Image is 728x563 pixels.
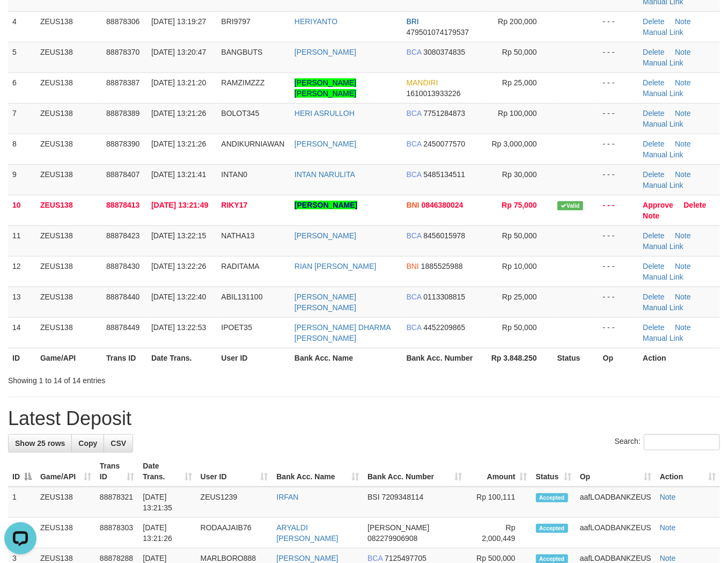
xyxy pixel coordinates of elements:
span: Copy 3080374835 to clipboard [423,48,465,56]
a: [PERSON_NAME] [295,201,357,209]
span: Rp 200,000 [498,17,536,26]
span: Copy 8456015978 to clipboard [423,231,465,240]
span: [DATE] 13:19:27 [151,17,206,26]
span: MANDIRI [407,78,438,87]
a: Note [675,17,691,26]
td: [DATE] 13:21:35 [138,487,196,518]
span: Copy 4452209865 to clipboard [423,323,465,332]
a: Copy [71,434,104,452]
td: - - - [599,225,639,256]
span: [DATE] 13:21:49 [151,201,208,209]
a: Delete [643,262,664,270]
a: [PERSON_NAME] [295,140,356,148]
a: Manual Link [643,150,683,159]
a: Delete [643,140,664,148]
span: BCA [407,109,422,118]
span: 88878389 [106,109,139,118]
span: Rp 50,000 [502,48,537,56]
span: INTAN0 [221,170,247,179]
span: [DATE] 13:20:47 [151,48,206,56]
a: Note [675,78,691,87]
span: [DATE] 13:21:26 [151,140,206,148]
a: Manual Link [643,59,683,67]
span: Rp 25,000 [502,78,537,87]
a: Manual Link [643,334,683,342]
a: Manual Link [643,181,683,189]
span: RIKY17 [221,201,247,209]
span: 88878370 [106,48,139,56]
span: Copy [78,439,97,448]
td: 12 [8,256,36,287]
a: Delete [684,201,707,209]
td: ZEUS138 [36,11,102,42]
td: ZEUS138 [36,487,95,518]
th: Trans ID [102,348,147,368]
label: Search: [615,434,720,450]
span: [DATE] 13:21:26 [151,109,206,118]
td: ZEUS1239 [196,487,273,518]
td: ZEUS138 [36,42,102,72]
td: ZEUS138 [36,317,102,348]
td: 5 [8,42,36,72]
td: aafLOADBANKZEUS [576,487,656,518]
th: Rp 3.848.250 [482,348,553,368]
td: ZEUS138 [36,103,102,134]
span: [DATE] 13:22:26 [151,262,206,270]
a: [PERSON_NAME] DHARMA [PERSON_NAME] [295,323,391,342]
span: BCA [407,140,422,148]
td: [DATE] 13:21:26 [138,518,196,549]
td: - - - [599,287,639,317]
th: Status: activate to sort column ascending [532,456,576,487]
a: HERIYANTO [295,17,337,26]
span: Accepted [536,493,568,502]
a: Note [643,211,659,220]
span: 88878430 [106,262,139,270]
a: Delete [643,78,664,87]
span: Copy 2450077570 to clipboard [423,140,465,148]
span: IPOET35 [221,323,252,332]
td: - - - [599,134,639,164]
span: RADITAMA [221,262,259,270]
span: Copy 5485134511 to clipboard [423,170,465,179]
a: INTAN NARULITA [295,170,355,179]
a: CSV [104,434,133,452]
span: Valid transaction [557,201,583,210]
td: - - - [599,103,639,134]
span: [DATE] 13:21:41 [151,170,206,179]
span: Copy 082279906908 to clipboard [367,534,417,543]
span: ABIL131100 [221,293,262,301]
td: ZEUS138 [36,164,102,195]
td: - - - [599,164,639,195]
span: 88878387 [106,78,139,87]
span: BOLOT345 [221,109,259,118]
span: [PERSON_NAME] [367,523,429,532]
td: - - - [599,42,639,72]
a: RIAN [PERSON_NAME] [295,262,376,270]
a: Delete [643,323,664,332]
span: Copy 7751284873 to clipboard [423,109,465,118]
span: BNI [407,201,420,209]
td: 4 [8,11,36,42]
span: [DATE] 13:22:40 [151,293,206,301]
a: Delete [643,109,664,118]
span: BCA [407,323,422,332]
th: User ID: activate to sort column ascending [196,456,273,487]
th: Bank Acc. Number: activate to sort column ascending [363,456,466,487]
td: 14 [8,317,36,348]
span: 88878390 [106,140,139,148]
a: Note [675,262,691,270]
th: Date Trans. [147,348,217,368]
td: - - - [599,195,639,225]
span: Copy 7125497705 to clipboard [385,554,426,562]
th: Bank Acc. Number [402,348,483,368]
td: ZEUS138 [36,287,102,317]
th: Status [553,348,599,368]
td: 1 [8,487,36,518]
td: ZEUS138 [36,72,102,103]
td: ZEUS138 [36,518,95,549]
span: [DATE] 13:21:20 [151,78,206,87]
a: [PERSON_NAME] [PERSON_NAME] [295,78,356,98]
a: Note [675,293,691,301]
th: Date Trans.: activate to sort column ascending [138,456,196,487]
th: ID: activate to sort column descending [8,456,36,487]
